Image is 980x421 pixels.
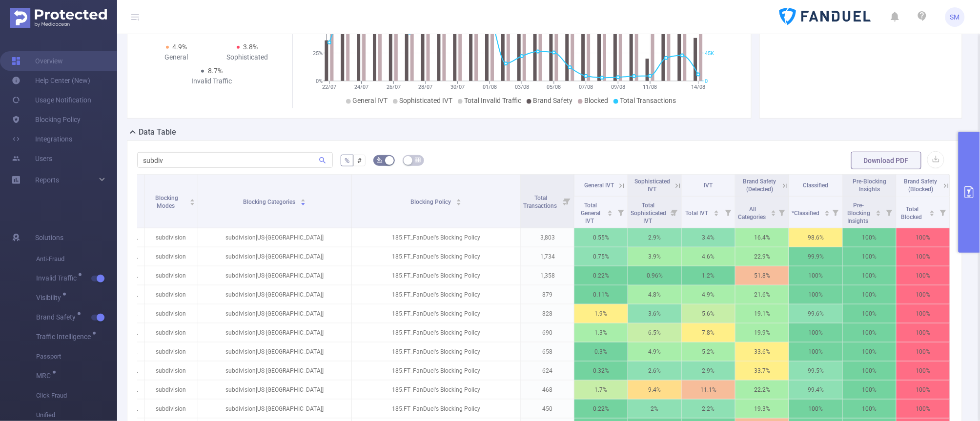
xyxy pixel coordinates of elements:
[521,361,574,380] p: 624
[244,43,258,51] span: 3.8%
[301,201,306,204] i: icon: caret-down
[901,206,924,221] span: Total Blocked
[574,342,628,361] p: 0.3%
[198,361,351,380] p: subdivision[US-[GEOGRAPHIC_DATA]]
[144,228,198,247] p: subdivision
[843,323,896,342] p: 100%
[483,84,497,90] tspan: 01/08
[628,361,681,380] p: 2.6%
[144,247,198,266] p: subdivision
[735,400,789,418] p: 19.3%
[628,285,681,304] p: 4.8%
[465,97,522,104] span: Total Invalid Traffic
[628,304,681,323] p: 3.6%
[897,381,950,399] p: 100%
[521,285,574,304] p: 879
[352,304,520,323] p: 185:FT_FanDuel's Blocking Policy
[574,285,628,304] p: 0.11%
[574,361,628,380] p: 0.32%
[400,97,453,104] span: Sophisticated IVT
[450,84,465,90] tspan: 30/07
[198,381,351,399] p: subdivision[US-[GEOGRAPHIC_DATA]]
[521,304,574,323] p: 828
[198,342,351,361] p: subdivision[US-[GEOGRAPHIC_DATA]]
[882,197,896,228] i: Filter menu
[354,84,368,90] tspan: 24/07
[620,97,676,104] span: Total Transactions
[144,361,198,380] p: subdivision
[198,323,351,342] p: subdivision[US-[GEOGRAPHIC_DATA]]
[574,266,628,285] p: 0.22%
[743,178,776,193] span: Brand Safety (Detected)
[705,78,708,84] tspan: 0
[843,247,896,266] p: 100%
[456,201,462,204] i: icon: caret-down
[843,304,896,323] p: 100%
[189,198,195,203] div: Sort
[352,400,520,418] p: 185:FT_FanDuel's Blocking Policy
[735,247,789,266] p: 22.9%
[523,195,558,209] span: Total Transactions
[628,228,681,247] p: 2.9%
[714,209,719,212] i: icon: caret-up
[847,202,870,224] span: Pre-Blocking Insights
[352,342,520,361] p: 185:FT_FanDuel's Blocking Policy
[735,285,789,304] p: 21.6%
[628,247,681,266] p: 3.9%
[521,266,574,285] p: 1,358
[198,266,351,285] p: subdivision[US-[GEOGRAPHIC_DATA]]
[950,7,960,27] span: SM
[377,157,383,163] i: icon: bg-colors
[735,228,789,247] p: 16.4%
[521,342,574,361] p: 658
[301,198,306,200] i: icon: caret-up
[628,266,681,285] p: 0.96%
[936,197,950,228] i: Filter menu
[574,304,628,323] p: 1.9%
[792,210,821,217] span: *Classified
[144,400,198,418] p: subdivision
[212,52,283,62] div: Sophisticated
[789,304,842,323] p: 99.6%
[611,84,625,90] tspan: 09/08
[418,84,432,90] tspan: 28/07
[682,400,735,418] p: 2.2%
[300,198,306,203] div: Sort
[668,197,681,228] i: Filter menu
[581,202,600,224] span: Total General IVT
[177,76,247,86] div: Invalid Traffic
[614,197,628,228] i: Filter menu
[682,228,735,247] p: 3.4%
[352,266,520,285] p: 185:FT_FanDuel's Blocking Policy
[144,266,198,285] p: subdivision
[843,400,896,418] p: 100%
[775,197,789,228] i: Filter menu
[607,209,613,215] div: Sort
[682,304,735,323] p: 5.6%
[843,266,896,285] p: 100%
[198,285,351,304] p: subdivision[US-[GEOGRAPHIC_DATA]]
[876,209,881,212] i: icon: caret-up
[843,342,896,361] p: 100%
[36,333,94,340] span: Traffic Intelligence
[35,176,59,184] span: Reports
[704,182,713,189] span: IVT
[735,342,789,361] p: 33.6%
[789,266,842,285] p: 100%
[771,209,776,212] i: icon: caret-up
[829,197,842,228] i: Filter menu
[843,228,896,247] p: 100%
[579,84,593,90] tspan: 07/08
[585,97,609,104] span: Blocked
[789,285,842,304] p: 100%
[198,304,351,323] p: subdivision[US-[GEOGRAPHIC_DATA]]
[12,129,72,149] a: Integrations
[930,209,935,212] i: icon: caret-up
[190,198,195,200] i: icon: caret-up
[643,84,657,90] tspan: 11/08
[141,52,212,62] div: General
[155,195,178,209] span: Blocking Modes
[705,50,714,57] tspan: 45K
[12,149,52,168] a: Users
[345,157,349,164] span: %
